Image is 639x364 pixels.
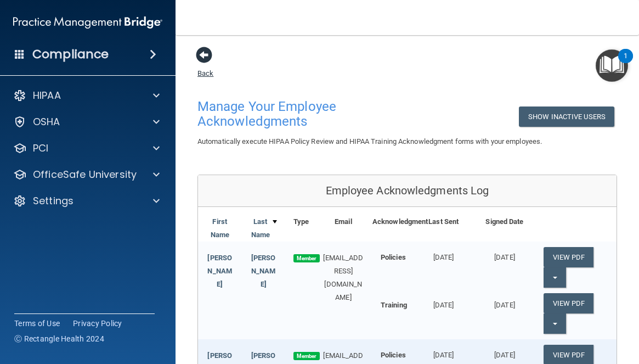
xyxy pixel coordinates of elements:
a: Settings [13,194,160,208]
a: Last Name [250,215,276,242]
button: Show Inactive Users [519,107,614,127]
a: PCI [13,142,160,155]
div: [DATE] [474,339,535,362]
p: OfficeSafe University [33,168,137,181]
div: [DATE] [413,339,474,362]
a: Terms of Use [14,318,60,329]
span: Ⓒ Rectangle Health 2024 [14,333,104,344]
p: OSHA [33,115,60,128]
p: HIPAA [33,89,61,102]
a: OSHA [13,115,160,128]
a: [PERSON_NAME] [251,254,276,288]
p: Settings [33,194,73,208]
div: [EMAIL_ADDRESS][DOMAIN_NAME] [314,251,372,304]
b: Policies [381,253,406,261]
div: Type [285,215,314,228]
div: [DATE] [413,293,474,312]
div: Acknowledgment [372,215,413,228]
a: [PERSON_NAME] [207,254,232,288]
h4: Compliance [32,47,109,62]
div: Last Sent [413,215,474,228]
div: Email [314,215,372,228]
a: Back [197,56,213,77]
div: Signed Date [474,215,535,228]
a: HIPAA [13,89,160,102]
span: Member [293,254,320,263]
a: View PDF [544,247,594,267]
b: Training [381,301,407,309]
span: Automatically execute HIPAA Policy Review and HIPAA Training Acknowledgment forms with your emplo... [197,137,542,145]
h4: Manage Your Employee Acknowledgments [197,99,436,128]
b: Policies [381,351,406,359]
span: Member [293,352,320,361]
a: First Name [206,215,233,242]
div: 1 [624,56,627,70]
p: PCI [33,142,48,155]
img: PMB logo [13,12,162,33]
a: View PDF [544,293,594,313]
div: Employee Acknowledgments Log [198,175,617,207]
div: [DATE] [474,293,535,312]
a: OfficeSafe University [13,168,160,181]
a: Privacy Policy [73,318,122,329]
button: Open Resource Center, 1 new notification [596,49,628,82]
div: [DATE] [474,242,535,264]
div: [DATE] [413,242,474,264]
